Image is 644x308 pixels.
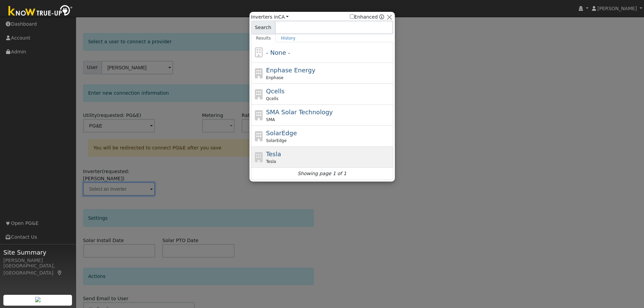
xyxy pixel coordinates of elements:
i: Showing page 1 of 1 [297,170,346,177]
span: Qcells [266,96,278,102]
img: Know True-Up [5,4,76,19]
a: Map [57,270,63,276]
div: [PERSON_NAME] [3,257,72,264]
span: Tesla [266,150,281,158]
span: Qcells [266,88,285,95]
span: - None - [266,49,290,56]
span: [PERSON_NAME] [597,6,637,11]
span: Tesla [266,159,276,165]
label: Enhanced [350,14,378,21]
a: Enhanced Providers [379,14,384,20]
span: Enphase Energy [266,67,315,74]
img: retrieve [35,297,41,302]
span: Site Summary [3,248,72,257]
span: SMA [266,117,275,123]
span: SolarEdge [266,138,287,144]
span: SMA Solar Technology [266,109,333,116]
span: SolarEdge [266,129,297,137]
input: Enhanced [350,14,354,19]
span: Inverters in [251,14,289,21]
span: Search [251,21,275,34]
span: Enphase [266,75,283,81]
a: History [276,34,301,42]
span: Show enhanced providers [350,14,384,21]
div: [GEOGRAPHIC_DATA], [GEOGRAPHIC_DATA] [3,262,72,277]
a: Results [251,34,276,42]
a: CA [278,14,289,20]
